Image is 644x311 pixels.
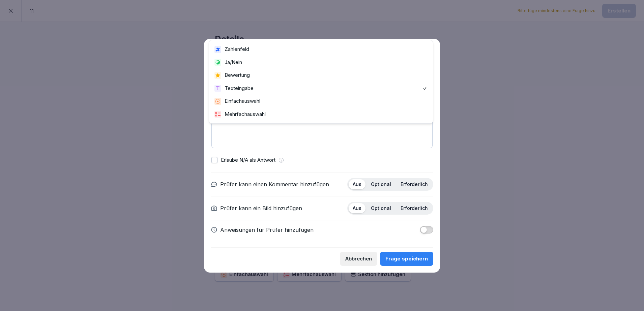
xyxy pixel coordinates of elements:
[225,111,266,118] p: Mehrfachauswahl
[225,45,249,53] p: Zahlenfeld
[225,85,254,92] p: Texteingabe
[225,71,250,79] p: Bewertung
[220,180,329,188] p: Prüfer kann einen Kommentar hinzufügen
[221,156,275,164] p: Erlaube N/A als Antwort
[353,205,361,211] p: Aus
[371,181,391,187] p: Optional
[225,97,260,105] p: Einfachauswahl
[371,205,391,211] p: Optional
[345,255,372,262] div: Abbrechen
[401,205,428,211] p: Erforderlich
[401,181,428,187] p: Erforderlich
[385,255,428,262] div: Frage speichern
[220,226,314,234] p: Anweisungen für Prüfer hinzufügen
[225,59,242,66] p: Ja/Nein
[220,204,302,212] p: Prüfer kann ein Bild hinzufügen
[353,181,361,187] p: Aus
